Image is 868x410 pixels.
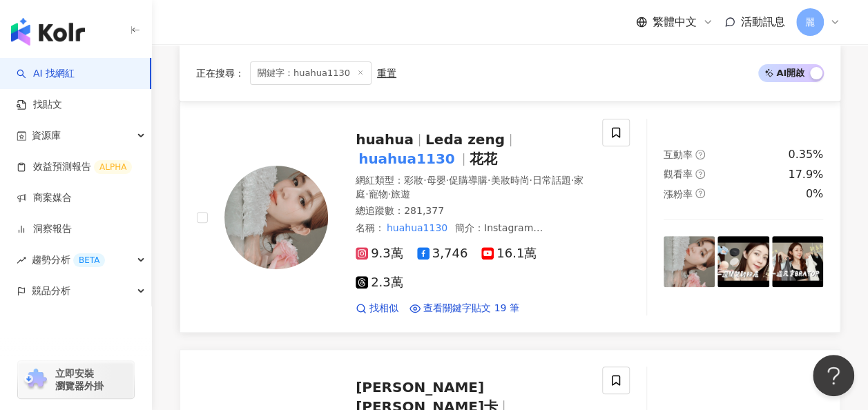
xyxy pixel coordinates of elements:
[365,234,430,249] mark: huahua1130
[11,18,85,46] img: logo
[356,222,450,233] span: 名稱 ：
[377,68,396,79] div: 重置
[532,175,571,186] span: 日常話題
[17,222,72,236] a: 洞察報告
[356,246,403,261] span: 9.3萬
[22,369,49,391] img: chrome extension
[385,220,450,235] mark: huahua1130
[423,302,519,315] span: 查看關鍵字貼文 19 筆
[788,147,823,162] div: 0.35%
[695,188,705,198] span: question-circle
[445,175,448,186] span: ·
[17,255,26,265] span: rise
[806,186,823,202] div: 0%
[387,188,390,199] span: ·
[17,160,132,174] a: 效益預測報告ALPHA
[17,191,72,205] a: 商案媒合
[369,302,398,315] span: 找相似
[571,175,574,186] span: ·
[356,175,584,199] span: 家庭
[695,150,705,159] span: question-circle
[356,275,403,290] span: 2.3萬
[788,167,823,182] div: 17.9%
[180,101,840,333] a: KOL AvatarhuahuaLeda zenghuahua1130花花網紅類型：彩妝·母嬰·促購導購·美妝時尚·日常話題·家庭·寵物·旅遊總追蹤數：281,377名稱：huahua1130簡...
[664,149,693,160] span: 互動率
[741,15,785,28] span: 活動訊息
[490,175,529,186] span: 美妝時尚
[32,275,70,306] span: 競品分析
[664,236,715,287] img: post-image
[18,361,134,398] a: chrome extension立即安裝 瀏覽器外掛
[32,120,61,151] span: 資源庫
[481,246,537,261] span: 16.1萬
[368,188,387,199] span: 寵物
[55,367,104,392] span: 立即安裝 瀏覽器外掛
[356,204,586,218] div: 總追蹤數 ： 281,377
[224,166,328,269] img: KOL Avatar
[32,244,105,275] span: 趨勢分析
[470,150,497,167] span: 花花
[356,174,586,201] div: 網紅類型 ：
[196,68,244,79] span: 正在搜尋 ：
[426,175,445,186] span: 母嬰
[664,188,693,199] span: 漲粉率
[17,67,75,81] a: searchAI 找網紅
[653,14,697,30] span: 繁體中文
[805,14,815,30] span: 麗
[391,188,410,199] span: 旅遊
[449,175,488,186] span: 促購導購
[417,246,468,261] span: 3,746
[488,175,490,186] span: ·
[356,148,458,170] mark: huahua1130
[425,131,505,148] span: Leda zeng
[409,302,519,315] a: 查看關鍵字貼文 19 筆
[250,61,372,85] span: 關鍵字：huahua1130
[365,188,368,199] span: ·
[664,168,693,179] span: 觀看率
[717,236,769,287] img: post-image
[17,98,62,112] a: 找貼文
[73,253,105,267] div: BETA
[356,131,414,148] span: huahua
[423,175,426,186] span: ·
[695,169,705,179] span: question-circle
[404,175,423,186] span: 彩妝
[529,175,532,186] span: ·
[772,236,823,287] img: post-image
[813,355,854,396] iframe: Help Scout Beacon - Open
[356,302,398,315] a: 找相似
